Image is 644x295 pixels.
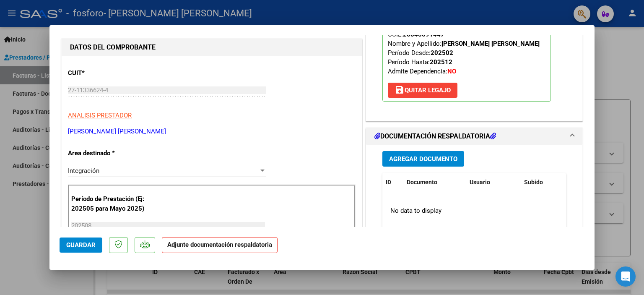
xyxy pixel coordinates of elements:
button: Quitar Legajo [388,83,457,98]
datatable-header-cell: Usuario [466,173,521,191]
p: Area destinado * [68,149,154,158]
p: [PERSON_NAME] [PERSON_NAME] [68,127,356,136]
strong: NO [447,68,456,75]
span: Subido [524,179,543,185]
span: ANALISIS PRESTADOR [68,112,132,119]
strong: 202502 [431,49,453,57]
mat-expansion-panel-header: DOCUMENTACIÓN RESPALDATORIA [366,128,582,145]
strong: [PERSON_NAME] [PERSON_NAME] [441,40,540,47]
strong: 202512 [430,58,452,66]
datatable-header-cell: Acción [563,173,605,191]
strong: DATOS DEL COMPROBANTE [70,43,156,51]
div: Open Intercom Messenger [615,266,636,287]
span: Agregar Documento [389,155,457,163]
h1: DOCUMENTACIÓN RESPALDATORIA [374,131,496,141]
div: No data to display [382,200,563,221]
span: Documento [407,179,437,185]
span: Integración [68,167,99,175]
strong: Adjunte documentación respaldatoria [167,241,272,248]
span: Guardar [66,241,96,249]
span: CUIL: Nombre y Apellido: Período Desde: Período Hasta: Admite Dependencia: [388,31,540,75]
datatable-header-cell: Documento [403,173,466,191]
datatable-header-cell: ID [382,173,403,191]
span: Usuario [470,179,490,185]
span: Quitar Legajo [395,86,451,94]
button: Agregar Documento [382,151,464,167]
button: Guardar [60,238,102,253]
p: CUIT [68,68,154,78]
datatable-header-cell: Subido [521,173,563,191]
mat-icon: save [395,85,405,95]
span: ID [386,179,391,185]
p: Período de Prestación (Ej: 202505 para Mayo 2025) [71,194,156,213]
